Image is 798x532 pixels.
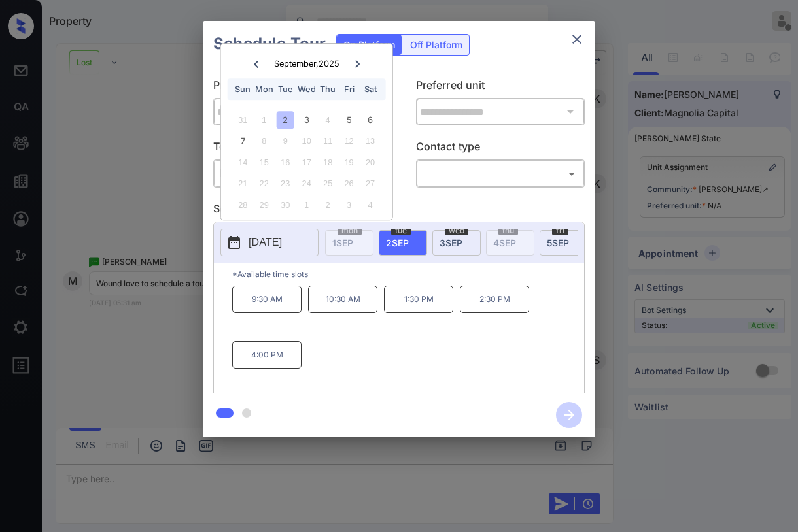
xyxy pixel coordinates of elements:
[234,133,252,150] div: Choose Sunday, September 7th, 2025
[232,286,302,313] p: 9:30 AM
[340,154,358,171] div: Not available Friday, September 19th, 2025
[416,77,585,98] p: Preferred unit
[319,196,337,214] div: Not available Thursday, October 2nd, 2025
[277,133,294,150] div: Not available Tuesday, September 9th, 2025
[540,230,588,256] div: date-select
[361,154,379,171] div: Not available Saturday, September 20th, 2025
[298,80,315,98] div: Wed
[298,196,315,214] div: Not available Wednesday, October 1st, 2025
[319,175,337,193] div: Not available Thursday, September 25th, 2025
[232,341,302,369] p: 4:00 PM
[340,196,358,214] div: Not available Friday, October 3rd, 2025
[319,133,337,150] div: Not available Thursday, September 11th, 2025
[547,237,569,248] span: 5 SEP
[445,227,468,235] span: wed
[255,133,273,150] div: Not available Monday, September 8th, 2025
[255,111,273,129] div: Not available Monday, September 1st, 2025
[337,35,402,55] div: On Platform
[361,133,379,150] div: Not available Saturday, September 13th, 2025
[391,227,411,235] span: tue
[432,230,481,256] div: date-select
[298,154,315,171] div: Not available Wednesday, September 17th, 2025
[277,111,294,129] div: Choose Tuesday, September 2nd, 2025
[213,139,383,159] p: Tour type
[340,80,358,98] div: Fri
[255,196,273,214] div: Not available Monday, September 29th, 2025
[319,154,337,171] div: Not available Thursday, September 18th, 2025
[232,263,584,286] p: *Available time slots
[361,196,379,214] div: Not available Saturday, October 4th, 2025
[234,80,252,98] div: Sun
[319,111,337,129] div: Not available Thursday, September 4th, 2025
[234,111,252,129] div: Not available Sunday, August 31st, 2025
[255,154,273,171] div: Not available Monday, September 15th, 2025
[217,163,379,184] div: In Person
[361,111,379,129] div: Choose Saturday, September 6th, 2025
[213,201,585,222] p: Select slot
[340,133,358,150] div: Not available Friday, September 12th, 2025
[361,80,379,98] div: Sat
[460,286,529,313] p: 2:30 PM
[361,175,379,193] div: Not available Saturday, September 27th, 2025
[384,286,453,313] p: 1:30 PM
[319,80,337,98] div: Thu
[386,237,409,248] span: 2 SEP
[440,237,462,248] span: 3 SEP
[234,175,252,193] div: Not available Sunday, September 21st, 2025
[298,175,315,193] div: Not available Wednesday, September 24th, 2025
[277,154,294,171] div: Not available Tuesday, September 16th, 2025
[255,175,273,193] div: Not available Monday, September 22nd, 2025
[416,139,585,159] p: Contact type
[298,133,315,150] div: Not available Wednesday, September 10th, 2025
[220,229,319,256] button: [DATE]
[552,227,568,235] span: fri
[340,175,358,193] div: Not available Friday, September 26th, 2025
[308,286,377,313] p: 10:30 AM
[379,230,427,256] div: date-select
[277,175,294,193] div: Not available Tuesday, September 23rd, 2025
[274,59,339,69] div: September , 2025
[564,26,590,52] button: close
[225,109,388,215] div: month 2025-09
[234,154,252,171] div: Not available Sunday, September 14th, 2025
[404,35,469,55] div: Off Platform
[277,80,294,98] div: Tue
[213,77,383,98] p: Preferred community
[255,80,273,98] div: Mon
[298,111,315,129] div: Choose Wednesday, September 3rd, 2025
[203,21,336,67] h2: Schedule Tour
[234,196,252,214] div: Not available Sunday, September 28th, 2025
[249,235,282,250] p: [DATE]
[277,196,294,214] div: Not available Tuesday, September 30th, 2025
[340,111,358,129] div: Choose Friday, September 5th, 2025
